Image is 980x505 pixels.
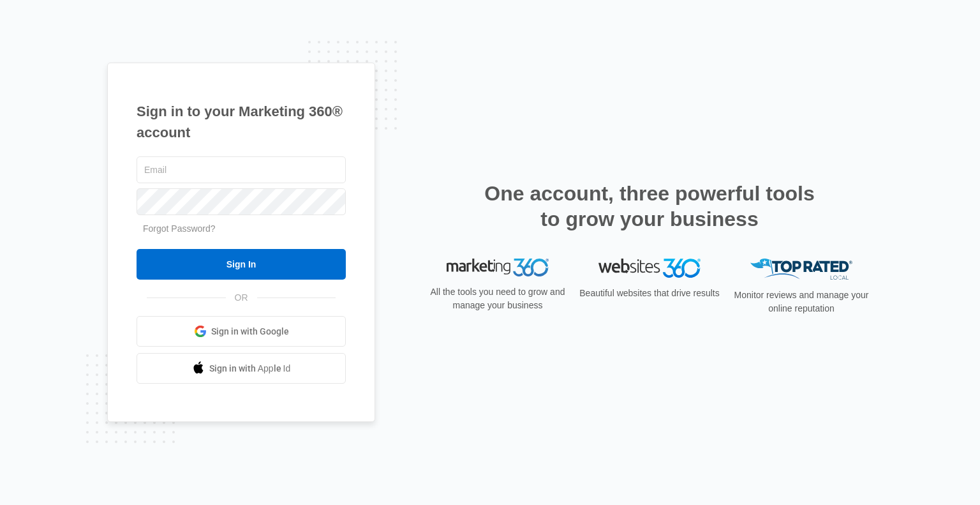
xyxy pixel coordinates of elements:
[137,156,346,183] input: Email
[137,101,346,143] h1: Sign in to your Marketing 360® account
[730,289,873,315] p: Monitor reviews and manage your online reputation
[137,353,346,384] a: Sign in with Apple Id
[226,291,257,305] span: OR
[578,287,721,300] p: Beautiful websites that drive results
[137,249,346,280] input: Sign In
[598,259,701,277] img: Websites 360
[480,181,819,232] h2: One account, three powerful tools to grow your business
[209,362,291,375] span: Sign in with Apple Id
[750,259,852,280] img: Top Rated Local
[143,223,216,234] a: Forgot Password?
[137,316,346,347] a: Sign in with Google
[447,259,549,276] img: Marketing 360
[426,285,569,312] p: All the tools you need to grow and manage your business
[211,325,289,338] span: Sign in with Google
